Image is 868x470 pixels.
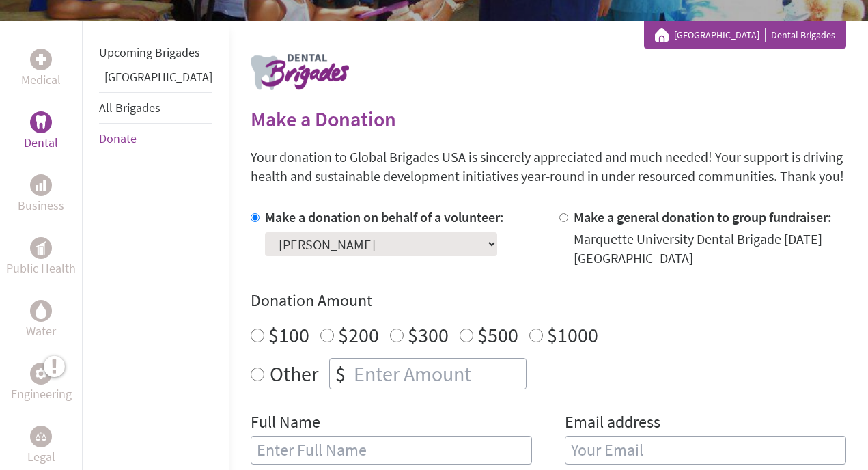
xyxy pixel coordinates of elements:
li: Donate [99,124,212,154]
img: Business [36,180,46,191]
a: Public HealthPublic Health [6,237,76,278]
h2: Make a Donation [251,107,846,131]
a: [GEOGRAPHIC_DATA] [104,69,212,85]
label: $100 [268,322,309,348]
div: Medical [30,49,52,70]
li: All Brigades [99,92,212,124]
p: Water [26,322,56,341]
h4: Donation Amount [251,290,846,312]
label: $300 [408,322,449,348]
label: $1000 [547,322,598,348]
label: $500 [477,322,518,348]
label: Email address [565,411,660,436]
div: Marquette University Dental Brigade [DATE] [GEOGRAPHIC_DATA] [574,230,846,268]
li: Panama [99,68,212,92]
img: Engineering [36,368,46,379]
div: Water [30,300,52,322]
label: $200 [338,322,379,348]
input: Enter Full Name [251,436,532,465]
p: Medical [21,70,61,89]
img: Dental [36,115,46,128]
label: Other [270,358,318,389]
a: [GEOGRAPHIC_DATA] [674,28,766,42]
div: Dental [30,111,52,133]
img: Legal Empowerment [36,432,46,441]
a: Donate [99,130,137,146]
p: Business [18,196,64,215]
img: Water [36,303,46,318]
div: $ [330,359,351,389]
a: MedicalMedical [21,49,61,89]
div: Dental Brigades [655,28,835,42]
div: Public Health [30,237,52,259]
p: Public Health [6,259,76,278]
div: Engineering [30,363,52,385]
input: Your Email [565,436,846,465]
a: WaterWater [26,300,56,341]
img: Medical [36,54,46,65]
p: Dental [24,133,58,152]
a: BusinessBusiness [18,174,64,215]
li: Upcoming Brigades [99,38,212,68]
label: Full Name [251,411,320,436]
p: Your donation to Global Brigades USA is sincerely appreciated and much needed! Your support is dr... [251,148,846,186]
img: Public Health [36,241,46,255]
label: Make a general donation to group fundraiser: [574,208,832,225]
a: EngineeringEngineering [11,363,72,404]
a: Upcoming Brigades [99,44,200,60]
div: Business [30,174,52,196]
a: DentalDental [24,111,58,152]
p: Engineering [11,385,72,404]
div: Legal Empowerment [30,426,52,447]
label: Make a donation on behalf of a volunteer: [265,208,504,225]
img: logo-dental.png [251,54,349,90]
a: All Brigades [99,100,160,115]
input: Enter Amount [351,359,526,389]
